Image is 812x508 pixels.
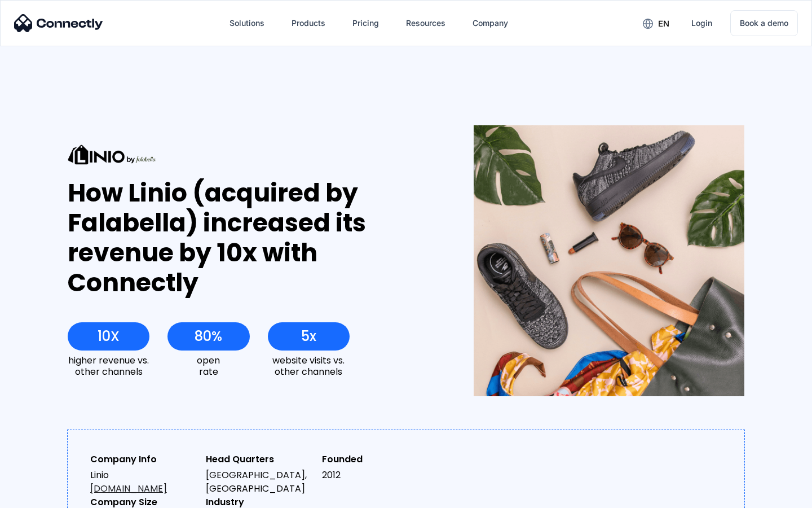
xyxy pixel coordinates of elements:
div: Founded [322,453,429,466]
div: Linio [90,468,197,496]
div: Login [691,15,712,31]
a: Login [682,10,721,37]
div: 5x [301,329,316,344]
a: Book a demo [730,10,798,36]
div: 10X [98,329,120,344]
div: Resources [406,15,445,31]
aside: Language selected: English [11,488,68,504]
div: Company Info [90,453,197,466]
a: Pricing [343,10,388,37]
div: Solutions [230,15,264,31]
div: en [658,16,669,32]
div: 80% [195,329,222,344]
div: How Linio (acquired by Falabella) increased its revenue by 10x with Connectly [68,178,433,297]
div: [GEOGRAPHIC_DATA], [GEOGRAPHIC_DATA] [206,468,312,496]
img: Connectly Logo [14,14,103,32]
a: [DOMAIN_NAME] [90,482,167,495]
div: Products [292,15,325,31]
div: website visits vs. other channels [268,355,350,376]
div: Head Quarters [206,453,312,466]
div: Company [473,15,508,31]
div: open rate [167,355,249,376]
div: Pricing [352,15,379,31]
div: 2012 [322,468,429,482]
div: higher revenue vs. other channels [68,355,149,376]
ul: Language list [23,488,68,504]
